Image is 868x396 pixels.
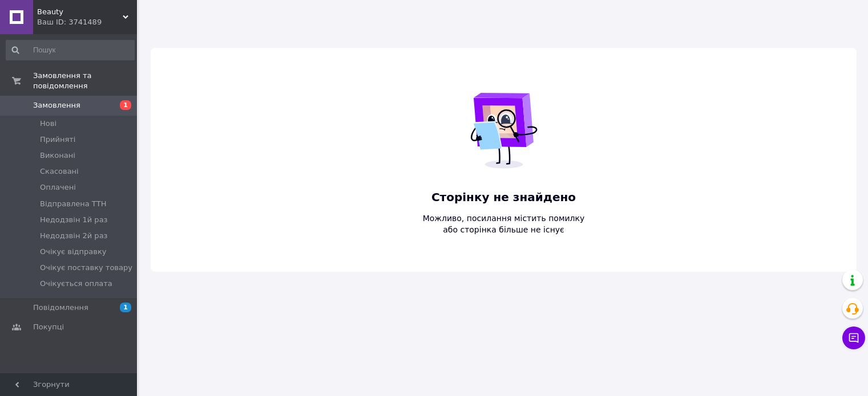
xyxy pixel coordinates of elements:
span: 1 [120,100,131,110]
span: Повідомлення [33,303,88,313]
span: Очікує поставку товару [40,263,132,273]
span: Недодзвін 2й раз [40,231,108,241]
span: Можливо, посилання містить помилку або сторінка більше не існує [415,213,593,235]
span: Очікується оплата [40,279,112,289]
span: Відправлена ТТН [40,199,106,209]
span: Beauty [37,7,123,17]
span: Виконані [40,150,75,161]
span: Покупці [33,322,64,332]
span: Сторінку не знайдено [415,189,593,206]
span: Скасовані [40,166,79,177]
span: Очікує відправку [40,247,107,257]
div: Ваш ID: 3741489 [37,17,137,27]
span: Прийняті [40,134,75,145]
span: Недодзвін 1й раз [40,215,108,225]
span: Замовлення та повідомлення [33,71,137,91]
span: Оплачені [40,182,76,193]
button: Чат з покупцем [842,326,865,349]
span: 1 [120,303,131,312]
input: Пошук [6,40,135,60]
span: Замовлення [33,100,80,111]
span: Нові [40,119,56,129]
